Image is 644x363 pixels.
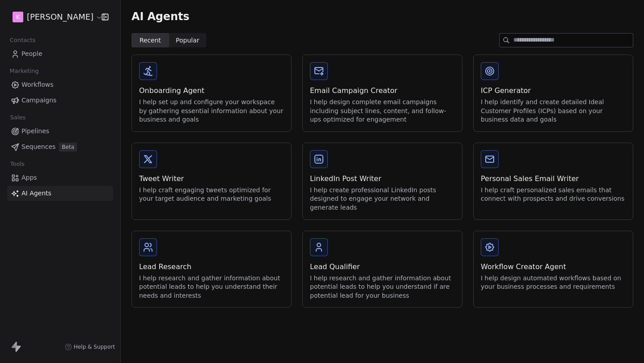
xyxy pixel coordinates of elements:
[21,96,56,105] span: Campaigns
[310,186,455,212] div: I help create professional LinkedIn posts designed to engage your network and generate leads
[310,85,455,96] div: Email Campaign Creator
[481,274,626,291] div: I help design automated workflows based on your business processes and requirements
[139,173,284,184] div: Tweet Writer
[7,170,113,185] a: Apps
[27,11,93,23] span: [PERSON_NAME]
[21,142,55,152] span: Sequences
[139,262,284,272] div: Lead Research
[310,98,455,124] div: I help design complete email campaigns including subject lines, content, and follow-ups optimized...
[310,262,455,272] div: Lead Qualifier
[7,46,113,61] a: People
[6,64,42,78] span: Marketing
[7,124,113,139] a: Pipelines
[7,139,113,154] a: SequencesBeta
[7,77,113,92] a: Workflows
[16,13,20,21] span: K
[481,173,626,184] div: Personal Sales Email Writer
[6,111,30,124] span: Sales
[7,93,113,108] a: Campaigns
[139,85,284,96] div: Onboarding Agent
[131,10,189,23] span: AI Agents
[481,262,626,272] div: Workflow Creator Agent
[7,186,113,201] a: AI Agents
[139,274,284,300] div: I help research and gather information about potential leads to help you understand their needs a...
[310,173,455,184] div: LinkedIn Post Writer
[481,85,626,96] div: ICP Generator
[21,127,49,136] span: Pipelines
[21,173,37,182] span: Apps
[21,80,54,89] span: Workflows
[65,343,115,350] a: Help & Support
[74,343,115,350] span: Help & Support
[6,157,28,171] span: Tools
[139,98,284,124] div: I help set up and configure your workspace by gathering essential information about your business...
[21,49,42,59] span: People
[176,36,199,45] span: Popular
[21,189,51,198] span: AI Agents
[139,186,284,203] div: I help craft engaging tweets optimized for your target audience and marketing goals
[59,143,77,152] span: Beta
[6,34,39,47] span: Contacts
[11,9,95,25] button: K[PERSON_NAME]
[481,98,626,124] div: I help identify and create detailed Ideal Customer Profiles (ICPs) based on your business data an...
[310,274,455,300] div: I help research and gather information about potential leads to help you understand if are potent...
[481,186,626,203] div: I help craft personalized sales emails that connect with prospects and drive conversions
